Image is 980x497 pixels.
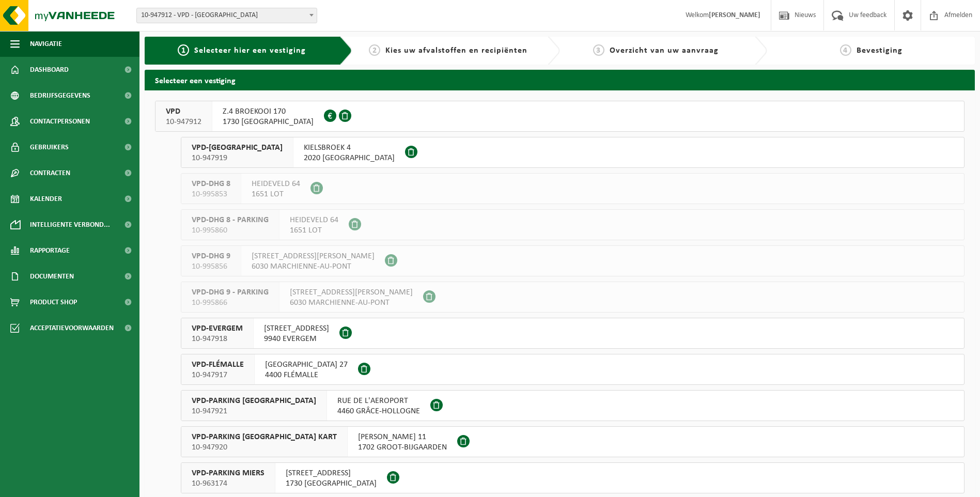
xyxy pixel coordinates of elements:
span: Dashboard [30,57,69,83]
span: 1 [178,44,189,56]
span: VPD-[GEOGRAPHIC_DATA] [192,143,283,153]
span: 2 [369,44,380,56]
span: VPD-PARKING [GEOGRAPHIC_DATA] KART [192,432,337,442]
span: Kalender [30,186,62,212]
span: Selecteer hier een vestiging [194,46,306,55]
span: Documenten [30,263,74,289]
span: VPD-PARKING MIERS [192,468,265,478]
span: Gebruikers [30,134,69,160]
span: 10-995866 [192,298,269,308]
button: VPD 10-947912 Z.4 BROEKOOI 1701730 [GEOGRAPHIC_DATA] [155,101,965,132]
span: 10-947917 [192,370,244,380]
span: 1651 LOT [252,189,300,199]
span: [STREET_ADDRESS][PERSON_NAME] [252,251,375,261]
span: Kies uw afvalstoffen en recipiënten [385,46,527,55]
button: VPD-[GEOGRAPHIC_DATA] 10-947919 KIELSBROEK 42020 [GEOGRAPHIC_DATA] [181,137,965,168]
span: 10-947918 [192,334,243,344]
span: RUE DE L'AEROPORT [337,396,420,406]
span: 1651 LOT [290,225,338,236]
h2: Selecteer een vestiging [145,70,975,90]
span: Product Shop [30,289,77,315]
span: KIELSBROEK 4 [304,143,395,153]
span: 10-963174 [192,478,265,489]
span: 10-995860 [192,225,269,236]
button: VPD-PARKING [GEOGRAPHIC_DATA] KART 10-947920 [PERSON_NAME] 111702 GROOT-BIJGAARDEN [181,426,965,457]
span: 1730 [GEOGRAPHIC_DATA] [223,117,314,127]
span: Contactpersonen [30,108,90,134]
span: 10-947921 [192,406,316,416]
span: HEIDEVELD 64 [252,179,300,189]
span: [PERSON_NAME] 11 [358,432,447,442]
span: VPD-PARKING [GEOGRAPHIC_DATA] [192,396,316,406]
button: VPD-PARKING MIERS 10-963174 [STREET_ADDRESS]1730 [GEOGRAPHIC_DATA] [181,462,965,493]
span: VPD-FLÉMALLE [192,360,244,370]
button: VPD-EVERGEM 10-947918 [STREET_ADDRESS]9940 EVERGEM [181,318,965,349]
span: 10-947919 [192,153,283,163]
span: 2020 [GEOGRAPHIC_DATA] [304,153,395,163]
span: 10-947912 - VPD - ASSE [137,8,317,23]
span: 1730 [GEOGRAPHIC_DATA] [286,478,377,489]
span: Contracten [30,160,70,186]
span: VPD-EVERGEM [192,323,243,334]
span: Rapportage [30,238,70,263]
span: 6030 MARCHIENNE-AU-PONT [252,261,375,272]
span: 10-947920 [192,442,337,453]
span: [STREET_ADDRESS][PERSON_NAME] [290,287,413,298]
span: Z.4 BROEKOOI 170 [223,106,314,117]
span: [GEOGRAPHIC_DATA] 27 [265,360,348,370]
span: 3 [593,44,604,56]
span: VPD-DHG 9 - PARKING [192,287,269,298]
span: 9940 EVERGEM [264,334,329,344]
span: 10-995856 [192,261,230,272]
span: 10-947912 - VPD - ASSE [136,8,317,23]
span: 10-995853 [192,189,230,199]
span: VPD-DHG 8 - PARKING [192,215,269,225]
span: VPD [166,106,201,117]
span: 10-947912 [166,117,201,127]
span: Navigatie [30,31,62,57]
strong: [PERSON_NAME] [709,11,760,19]
span: [STREET_ADDRESS] [286,468,377,478]
span: Overzicht van uw aanvraag [610,46,719,55]
button: VPD-PARKING [GEOGRAPHIC_DATA] 10-947921 RUE DE L'AEROPORT4460 GRÂCE-HOLLOGNE [181,390,965,421]
span: Acceptatievoorwaarden [30,315,114,341]
span: VPD-DHG 8 [192,179,230,189]
span: VPD-DHG 9 [192,251,230,261]
span: [STREET_ADDRESS] [264,323,329,334]
span: 6030 MARCHIENNE-AU-PONT [290,298,413,308]
span: 1702 GROOT-BIJGAARDEN [358,442,447,453]
span: Bedrijfsgegevens [30,83,90,108]
span: HEIDEVELD 64 [290,215,338,225]
span: 4460 GRÂCE-HOLLOGNE [337,406,420,416]
span: Bevestiging [857,46,903,55]
span: 4 [840,44,851,56]
button: VPD-FLÉMALLE 10-947917 [GEOGRAPHIC_DATA] 274400 FLÉMALLE [181,354,965,385]
span: Intelligente verbond... [30,212,110,238]
span: 4400 FLÉMALLE [265,370,348,380]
